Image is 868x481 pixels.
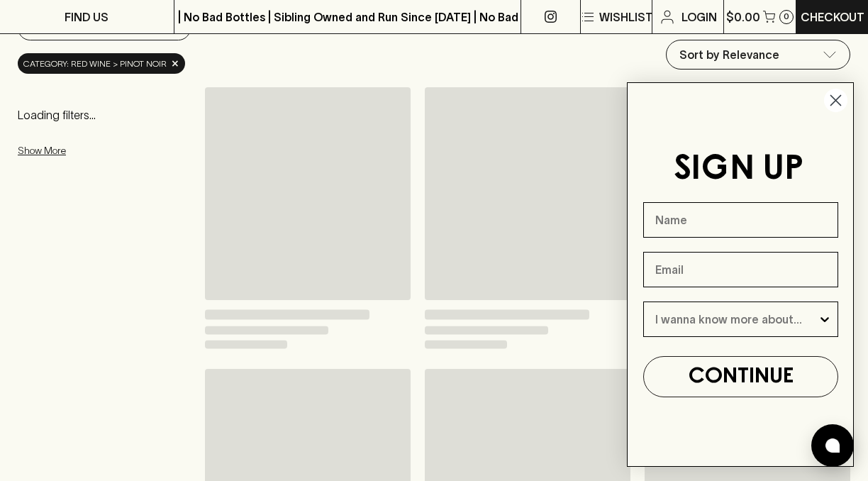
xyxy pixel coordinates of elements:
p: Sort by Relevance [679,46,779,63]
button: Close dialog [823,88,848,113]
div: Sort by Relevance [667,40,850,69]
p: Login [681,9,717,26]
p: Loading filters... [18,106,191,123]
p: Wishlist [599,9,653,26]
span: Category: red wine > pinot noir [23,57,167,71]
input: Name [643,202,838,238]
p: $0.00 [726,9,760,26]
button: Show More [18,136,204,165]
span: SIGN UP [674,153,803,186]
p: 0 [784,13,789,21]
input: I wanna know more about... [655,302,818,336]
div: FLYOUT Form [613,68,868,481]
span: × [171,56,179,71]
button: CONTINUE [643,356,838,397]
img: bubble-icon [825,438,840,453]
button: Show Options [818,302,832,336]
input: Email [643,252,838,287]
p: FIND US [65,9,108,26]
p: Checkout [801,9,864,26]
